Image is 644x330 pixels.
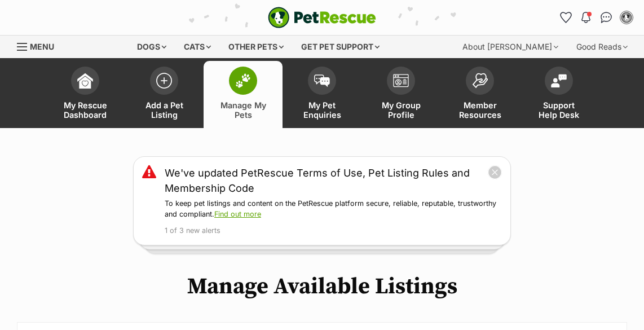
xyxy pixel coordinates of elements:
[455,36,566,58] div: About [PERSON_NAME]
[581,12,590,23] img: notifications-46538b983faf8c2785f20acdc204bb7945ddae34d4c08c2a6579f10ce5e182be.svg
[568,36,636,58] div: Good Reads
[139,100,189,120] span: Add a Pet Listing
[577,8,595,27] button: Notifications
[440,61,519,128] a: Member Resources
[60,100,111,120] span: My Rescue Dashboard
[621,12,632,23] img: Mags Hamilton profile pic
[17,36,62,56] a: Menu
[165,226,502,236] p: 1 of 3 new alerts
[214,210,261,218] a: Find out more
[557,8,575,27] a: Favourites
[617,8,636,27] button: My account
[455,100,505,120] span: Member Resources
[488,165,502,179] button: close
[268,7,376,28] a: PetRescue
[220,36,292,58] div: Other pets
[297,100,347,120] span: My Pet Enquiries
[165,165,488,196] a: We've updated PetRescue Terms of Use, Pet Listing Rules and Membership Code
[125,61,204,128] a: Add a Pet Listing
[235,73,251,88] img: manage-my-pets-icon-02211641906a0b7f246fdf0571729dbe1e7629f14944591b6c1af311fb30b64b.svg
[597,8,615,27] a: Conversations
[165,199,502,220] p: To keep pet listings and content on the PetRescue platform secure, reliable, reputable, trustwort...
[283,61,361,128] a: My Pet Enquiries
[268,7,376,28] img: logo-e224e6f780fb5917bec1dbf3a21bbac754714ae5b6737aabdf751b685950b380.svg
[557,8,636,27] ul: Account quick links
[601,12,612,23] img: chat-41dd97257d64d25036548639549fe6c8038ab92f7586957e7f3b1b290dea8141.svg
[361,61,440,128] a: My Group Profile
[77,73,93,89] img: dashboard-icon-eb2f2d2d3e046f16d808141f083e7271f6b2e854fb5c12c21221c1fb7104beca.svg
[30,42,54,51] span: Menu
[293,36,387,58] div: Get pet support
[533,100,584,120] span: Support Help Desk
[218,100,268,120] span: Manage My Pets
[551,74,567,87] img: help-desk-icon-fdf02630f3aa405de69fd3d07c3f3aa587a6932b1a1747fa1d2bba05be0121f9.svg
[314,74,330,87] img: pet-enquiries-icon-7e3ad2cf08bfb03b45e93fb7055b45f3efa6380592205ae92323e6603595dc1f.svg
[156,73,172,89] img: add-pet-listing-icon-0afa8454b4691262ce3f59096e99ab1cd57d4a30225e0717b998d2c9b9846f56.svg
[204,61,283,128] a: Manage My Pets
[129,36,174,58] div: Dogs
[376,100,426,120] span: My Group Profile
[472,73,488,88] img: member-resources-icon-8e73f808a243e03378d46382f2149f9095a855e16c252ad45f914b54edf8863c.svg
[393,74,409,87] img: group-profile-icon-3fa3cf56718a62981997c0bc7e787c4b2cf8bcc04b72c1350f741eb67cf2f40e.svg
[519,61,598,128] a: Support Help Desk
[46,61,125,128] a: My Rescue Dashboard
[176,36,219,58] div: Cats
